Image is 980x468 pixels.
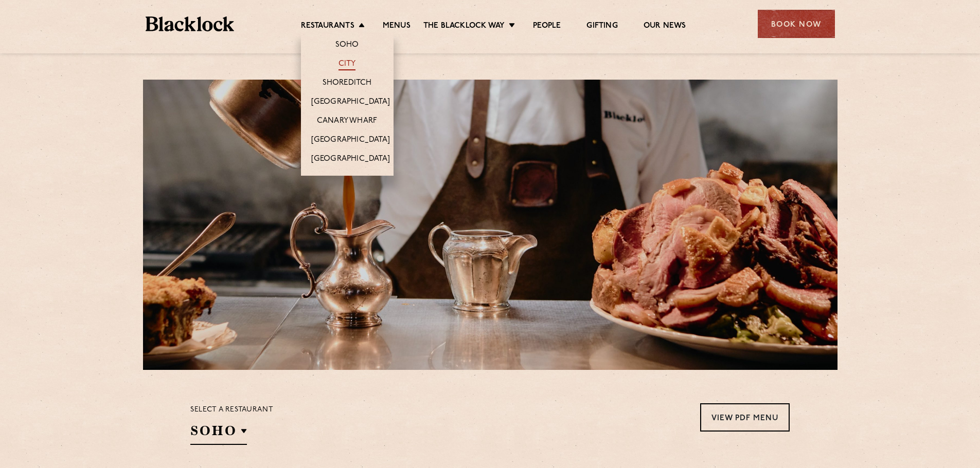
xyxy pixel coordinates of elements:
[335,40,359,51] a: Soho
[311,154,390,165] a: [GEOGRAPHIC_DATA]
[190,403,273,417] p: Select a restaurant
[190,422,247,445] h2: Soho
[323,78,372,89] a: Shoreditch
[383,21,411,32] a: Menus
[317,116,377,127] a: Canary Wharf
[338,59,356,70] a: City
[146,16,235,31] img: BL_Textured_Logo-footer-cropped.svg
[533,21,561,32] a: People
[311,97,390,108] a: [GEOGRAPHIC_DATA]
[423,21,505,32] a: The Blacklock Way
[758,10,835,38] div: Book Now
[586,21,617,32] a: Gifting
[700,403,790,432] a: View PDF Menu
[311,135,390,146] a: [GEOGRAPHIC_DATA]
[301,21,354,32] a: Restaurants
[644,21,686,32] a: Our News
